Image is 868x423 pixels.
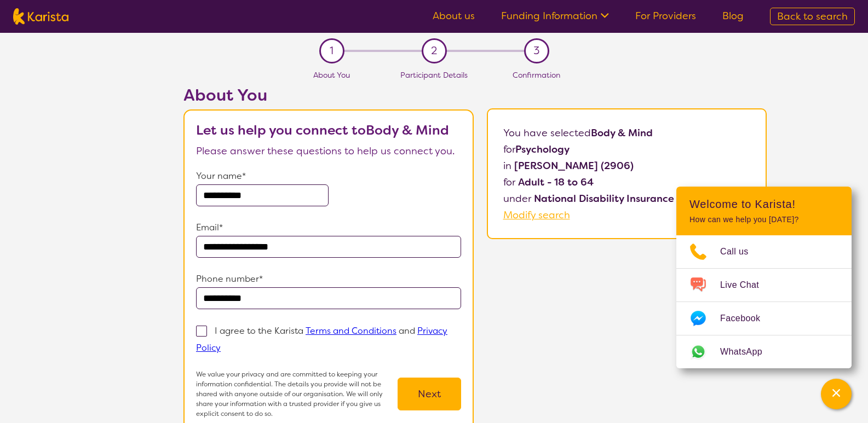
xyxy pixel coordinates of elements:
[196,219,461,236] p: Email*
[196,168,461,184] p: Your name*
[515,143,570,156] b: Psychology
[503,208,570,222] a: Modify search
[635,9,696,22] a: For Providers
[196,121,449,139] b: Let us help you connect to Body & Mind
[196,325,447,354] a: Privacy Policy
[330,43,334,59] span: 1
[400,70,468,80] span: Participant Details
[196,325,447,354] p: I agree to the Karista and
[518,176,594,189] b: Adult - 18 to 64
[534,192,749,205] b: National Disability Insurance Scheme (NDIS)
[306,325,396,337] a: Terms and Conditions
[503,158,751,174] p: in
[503,125,751,223] p: You have selected
[777,10,848,23] span: Back to search
[196,369,398,419] p: We value your privacy and are committed to keeping your information confidential. The details you...
[689,215,838,224] p: How can we help you [DATE]?
[720,344,775,360] span: WhatsApp
[591,126,653,140] b: Body & Mind
[821,379,852,409] button: Channel Menu
[676,235,852,368] ul: Choose channel
[196,271,461,287] p: Phone number*
[313,70,350,80] span: About You
[676,187,852,368] div: Channel Menu
[533,43,539,59] span: 3
[689,198,838,211] h2: Welcome to Karista!
[720,310,773,327] span: Facebook
[722,9,744,22] a: Blog
[720,244,762,260] span: Call us
[503,174,751,190] p: for
[398,378,461,410] button: Next
[770,8,855,25] a: Back to search
[431,43,437,59] span: 2
[676,335,852,368] a: Web link opens in a new tab.
[13,8,68,25] img: Karista logo
[513,70,560,80] span: Confirmation
[183,85,474,105] h2: About You
[720,277,772,293] span: Live Chat
[501,9,609,22] a: Funding Information
[514,159,634,172] b: [PERSON_NAME] (2906)
[503,141,751,158] p: for
[433,9,475,22] a: About us
[503,190,751,207] p: under .
[196,143,461,159] p: Please answer these questions to help us connect you.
